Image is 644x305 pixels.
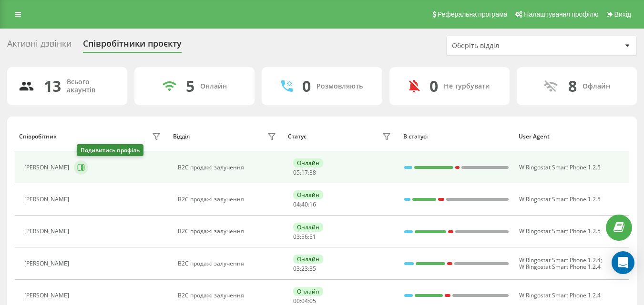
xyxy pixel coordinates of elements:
div: Онлайн [200,82,227,90]
div: Онлайн [293,190,323,199]
div: Оберіть відділ [452,42,566,50]
div: Онлайн [293,223,323,232]
div: [PERSON_NAME] [24,164,72,171]
span: 05 [309,297,316,305]
div: Статус [288,133,307,140]
span: 03 [293,265,300,273]
div: [PERSON_NAME] [24,228,72,235]
div: Open Intercom Messenger [612,251,634,274]
span: W Ringostat Smart Phone 1.2.5 [519,195,601,203]
span: 56 [301,233,308,241]
div: User Agent [519,133,625,140]
div: [PERSON_NAME] [24,196,72,203]
span: 23 [301,265,308,273]
div: B2C продажі залучення [178,228,278,235]
div: 5 [186,77,194,95]
div: 0 [302,77,311,95]
div: Онлайн [293,158,323,167]
span: 03 [293,233,300,241]
div: : : [293,266,316,272]
div: : : [293,201,316,208]
div: Не турбувати [444,82,490,90]
span: 00 [293,297,300,305]
span: Реферальна програма [438,10,508,18]
div: Подивитись профіль [77,144,143,156]
div: Всього акаунтів [67,78,116,94]
span: 51 [309,233,316,241]
div: 0 [429,77,438,95]
div: B2C продажі залучення [178,292,278,299]
div: Співробітники проєкту [83,39,182,53]
span: W Ringostat Smart Phone 1.2.4 [519,256,601,264]
span: 38 [309,168,316,177]
span: 17 [301,168,308,177]
div: [PERSON_NAME] [24,292,72,299]
div: : : [293,169,316,176]
div: Співробітник [19,133,57,140]
div: B2C продажі залучення [178,164,278,171]
div: 13 [44,77,61,95]
span: 16 [309,200,316,208]
span: W Ringostat Smart Phone 1.2.4 [519,263,601,271]
span: W Ringostat Smart Phone 1.2.5 [519,163,601,171]
div: [PERSON_NAME] [24,260,72,267]
div: Активні дзвінки [7,39,72,53]
div: 8 [568,77,577,95]
div: Відділ [173,133,190,140]
div: Онлайн [293,255,323,264]
div: Офлайн [583,82,610,90]
div: B2C продажі залучення [178,196,278,203]
div: В статусі [403,133,510,140]
span: 35 [309,265,316,273]
span: Вихід [614,10,631,18]
span: 05 [293,168,300,177]
div: Розмовляють [317,82,363,90]
div: B2C продажі залучення [178,260,278,267]
span: Налаштування профілю [524,10,598,18]
span: 04 [293,200,300,208]
span: 04 [301,297,308,305]
div: : : [293,234,316,240]
div: : : [293,298,316,305]
span: W Ringostat Smart Phone 1.2.5 [519,227,601,235]
div: Онлайн [293,287,323,296]
span: 40 [301,200,308,208]
span: W Ringostat Smart Phone 1.2.4 [519,291,601,299]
